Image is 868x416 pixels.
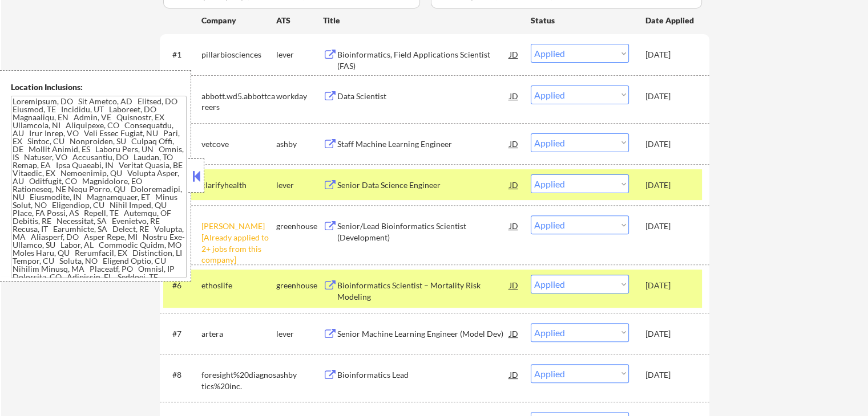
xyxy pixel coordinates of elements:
[645,369,696,381] div: [DATE]
[201,221,276,265] div: [PERSON_NAME] [Already applied to 2+ jobs from this company]
[11,81,187,93] div: Location Inclusions:
[276,138,323,150] div: ashby
[276,15,323,26] div: ATS
[508,174,520,195] div: JD
[645,221,696,232] div: [DATE]
[201,138,276,150] div: vetcove
[531,10,629,30] div: Status
[508,133,520,154] div: JD
[201,15,276,26] div: Company
[508,275,520,295] div: JD
[276,49,323,60] div: lever
[201,91,276,113] div: abbott.wd5.abbottcareers
[645,15,696,26] div: Date Applied
[645,180,696,191] div: [DATE]
[276,91,323,102] div: workday
[172,328,192,340] div: #7
[337,49,510,71] div: Bioinformatics, Field Applications Scientist (FAS)
[276,180,323,191] div: lever
[508,364,520,385] div: JD
[645,280,696,291] div: [DATE]
[276,328,323,340] div: lever
[337,221,510,243] div: Senior/Lead Bioinformatics Scientist (Development)
[645,49,696,60] div: [DATE]
[201,328,276,340] div: artera
[276,221,323,232] div: greenhouse
[276,280,323,291] div: greenhouse
[323,15,520,26] div: Title
[201,280,276,291] div: ethoslife
[337,180,510,191] div: Senior Data Science Engineer
[508,85,520,106] div: JD
[172,369,192,381] div: #8
[508,323,520,344] div: JD
[645,328,696,340] div: [DATE]
[645,91,696,102] div: [DATE]
[337,369,510,381] div: Bioinformatics Lead
[337,280,510,302] div: Bioinformatics Scientist – Mortality Risk Modeling
[201,180,276,191] div: clarifyhealth
[201,369,276,391] div: foresight%20diagnostics%20inc.
[337,91,510,102] div: Data Scientist
[201,49,276,60] div: pillarbiosciences
[276,369,323,381] div: ashby
[337,138,510,150] div: Staff Machine Learning Engineer
[337,328,510,340] div: Senior Machine Learning Engineer (Model Dev)
[172,280,192,291] div: #6
[508,215,520,236] div: JD
[172,49,192,60] div: #1
[645,138,696,150] div: [DATE]
[508,44,520,64] div: JD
